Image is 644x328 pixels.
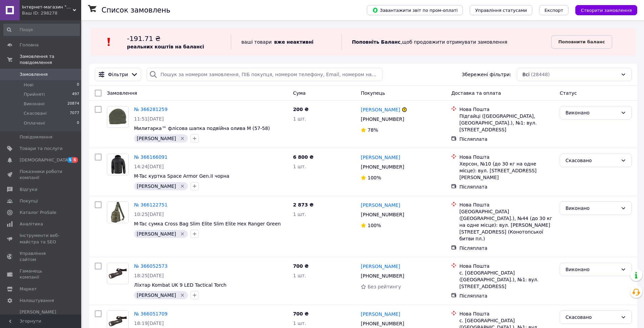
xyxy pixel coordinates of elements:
[102,6,170,14] h1: Список замовлень
[67,157,73,163] span: 5
[24,82,34,88] span: Нові
[293,321,306,326] span: 1 шт.
[459,245,554,252] div: Післяплата
[361,273,404,279] span: [PHONE_NUMBER]
[231,34,341,50] div: ваші товари
[107,263,128,284] img: Фото товару
[134,173,229,179] a: M-Tac куртка Space Armor Gen.II чорна
[293,116,306,122] span: 1 шт.
[107,154,128,175] img: Фото товару
[134,116,164,122] span: 11:51[DATE]
[459,310,554,317] div: Нова Пошта
[20,198,38,204] span: Покупці
[459,208,554,242] div: [GEOGRAPHIC_DATA] ([GEOGRAPHIC_DATA].), №44 (до 30 кг на одне місце): вул. [PERSON_NAME][STREET_A...
[108,71,128,78] span: Фільтри
[134,126,270,131] span: Милитарка™ флісова шапка подвійна олива M (57-58)
[470,5,532,15] button: Управління статусами
[459,106,554,113] div: Нова Пошта
[368,175,381,180] span: 100%
[459,113,554,133] div: Підгайці ([GEOGRAPHIC_DATA], [GEOGRAPHIC_DATA].), №1: вул. [STREET_ADDRESS]
[368,223,381,228] span: 100%
[361,212,404,217] span: [PHONE_NUMBER]
[20,157,70,163] span: [DEMOGRAPHIC_DATA]
[20,169,63,181] span: Показники роботи компанії
[459,263,554,269] div: Нова Пошта
[361,263,400,270] a: [PERSON_NAME]
[107,154,129,175] a: Фото товару
[20,286,37,292] span: Маркет
[180,292,185,298] svg: Видалити мітку
[545,8,563,13] span: Експорт
[462,71,511,78] span: Збережені фільтри:
[20,146,63,152] span: Товари та послуги
[137,231,176,237] span: [PERSON_NAME]
[20,42,39,48] span: Головна
[20,71,48,78] span: Замовлення
[180,183,185,189] svg: Видалити мітку
[134,273,164,278] span: 18:25[DATE]
[67,101,79,107] span: 20874
[20,233,63,245] span: Інструменти веб-майстра та SEO
[77,120,79,126] span: 0
[134,154,168,160] a: № 366166091
[451,90,501,96] span: Доставка та оплата
[361,116,404,122] span: [PHONE_NUMBER]
[539,5,569,15] button: Експорт
[361,321,404,326] span: [PHONE_NUMBER]
[565,313,618,321] div: Скасовано
[134,282,226,288] a: Ліхтар Kombat UK 9 LED Tactical Torch
[20,268,63,280] span: Гаманець компанії
[20,221,43,227] span: Аналітика
[367,5,463,15] button: Завантажити звіт по пром-оплаті
[372,7,458,13] span: Завантажити звіт по пром-оплаті
[134,164,164,169] span: 14:24[DATE]
[361,90,385,96] span: Покупець
[565,109,618,116] div: Виконано
[137,292,176,298] span: [PERSON_NAME]
[361,164,404,170] span: [PHONE_NUMBER]
[24,110,47,116] span: Скасовані
[293,273,306,278] span: 1 шт.
[147,68,382,81] input: Пошук за номером замовлення, ПІБ покупця, номером телефону, Email, номером накладної
[72,91,79,97] span: 497
[20,250,63,263] span: Управління сайтом
[459,269,554,290] div: с. [GEOGRAPHIC_DATA] ([GEOGRAPHIC_DATA].), №1: вул. [STREET_ADDRESS]
[293,202,314,207] span: 2 873 ₴
[352,39,401,45] b: Поповніть Баланс
[293,164,306,169] span: 1 шт.
[293,90,306,96] span: Cума
[459,154,554,160] div: Нова Пошта
[127,44,204,49] b: реальних коштів на балансі
[569,7,637,13] a: Створити замовлення
[581,8,632,13] span: Створити замовлення
[77,82,79,88] span: 0
[274,39,314,45] b: вже неактивні
[22,4,73,10] span: Інтернет-магазин "Мілітарка Воєнторг"
[565,204,618,212] div: Виконано
[20,187,37,193] span: Відгуки
[293,311,309,316] span: 700 ₴
[368,284,401,289] span: Без рейтингу
[20,134,52,140] span: Повідомлення
[137,136,176,141] span: [PERSON_NAME]
[459,183,554,190] div: Післяплата
[368,127,378,133] span: 78%
[107,263,129,284] a: Фото товару
[127,35,160,43] span: -191.71 ₴
[107,106,129,128] a: Фото товару
[293,212,306,217] span: 1 шт.
[20,53,81,66] span: Замовлення та повідомлення
[24,101,45,107] span: Виконані
[293,154,314,160] span: 6 800 ₴
[3,24,80,36] input: Пошук
[565,266,618,273] div: Виконано
[137,183,176,189] span: [PERSON_NAME]
[361,202,400,209] a: [PERSON_NAME]
[361,311,400,318] a: [PERSON_NAME]
[107,202,128,223] img: Фото товару
[20,298,54,304] span: Налаштування
[293,263,309,269] span: 700 ₴
[565,157,618,164] div: Скасовано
